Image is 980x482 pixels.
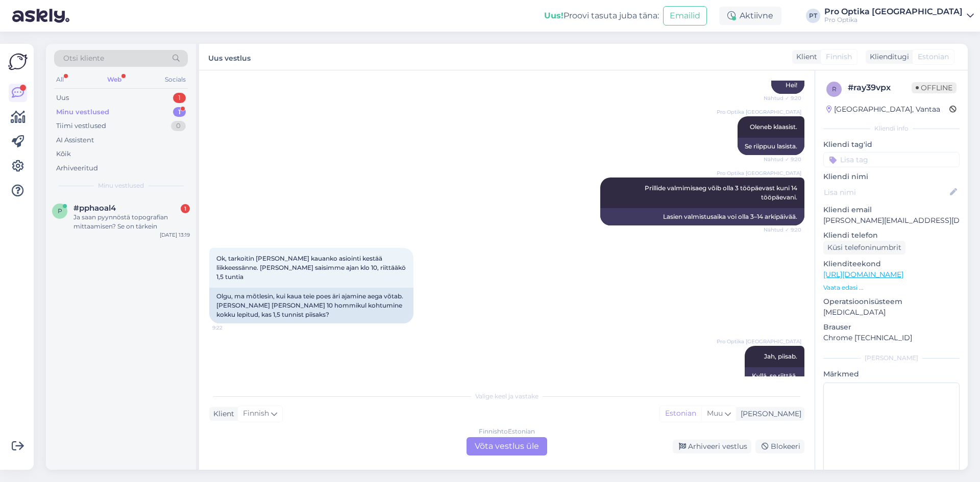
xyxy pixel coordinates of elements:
[745,367,804,385] div: Kyllä, se riittää.
[823,152,960,167] input: Lisa tag
[160,231,190,239] div: [DATE] 13:19
[848,82,912,94] div: # ray39vpx
[98,181,144,190] span: Minu vestlused
[544,11,563,20] b: Uus!
[823,270,903,279] a: [URL][DOMAIN_NAME]
[56,163,98,173] div: Arhiveeritud
[823,241,905,255] div: Küsi telefoninumbrit
[764,352,797,360] span: Jah, piisab.
[823,296,960,307] p: Operatsioonisüsteem
[208,50,251,64] label: Uus vestlus
[645,184,799,201] span: Prillide valmimisaeg võib olla 3 tööpäevast kuni 14 tööpäevani.
[823,353,960,363] div: [PERSON_NAME]
[832,85,837,93] span: r
[824,16,963,24] div: Pro Optika
[823,333,960,343] p: Chrome [TECHNICAL_ID]
[750,123,797,131] span: Oleneb klaasist.
[826,52,852,62] span: Finnish
[673,440,751,453] div: Arhiveeri vestlus
[8,52,28,71] img: Askly Logo
[823,307,960,318] p: [MEDICAL_DATA]
[58,207,62,215] span: p
[866,52,909,62] div: Klienditugi
[763,156,801,163] span: Nähtud ✓ 9:20
[216,255,407,281] span: Ok, tarkoitin [PERSON_NAME] kauanko asiointi kestää liikkeessänne. [PERSON_NAME] saisimme ajan kl...
[54,73,66,86] div: All
[171,121,186,131] div: 0
[823,139,960,150] p: Kliendi tag'id
[56,135,94,145] div: AI Assistent
[824,8,963,16] div: Pro Optika [GEOGRAPHIC_DATA]
[56,93,69,103] div: Uus
[824,8,974,24] a: Pro Optika [GEOGRAPHIC_DATA]Pro Optika
[823,322,960,333] p: Brauser
[823,283,960,292] p: Vaata edasi ...
[63,53,104,64] span: Otsi kliente
[209,288,413,323] div: Olgu, ma mõtlesin, kui kaua teie poes äri ajamine aega võtab. [PERSON_NAME] [PERSON_NAME] 10 homm...
[663,6,707,26] button: Emailid
[918,52,949,62] span: Estonian
[823,171,960,182] p: Kliendi nimi
[56,107,109,117] div: Minu vestlused
[824,187,948,198] input: Lisa nimi
[173,107,186,117] div: 1
[209,392,804,401] div: Valige keel ja vastake
[105,73,124,86] div: Web
[707,409,723,418] span: Muu
[823,369,960,379] p: Märkmed
[600,208,804,225] div: Lasien valmistusaika voi olla 3–14 arkipäivää.
[737,409,801,419] div: [PERSON_NAME]
[56,149,71,159] div: Kõik
[755,440,804,453] div: Blokeeri
[717,338,801,345] span: Pro Optika [GEOGRAPHIC_DATA]
[912,82,957,93] span: Offline
[467,437,547,455] div: Võta vestlus üle
[806,9,820,23] div: PT
[73,204,116,213] span: #pphaoal4
[792,52,817,62] div: Klient
[209,409,234,419] div: Klient
[181,204,190,213] div: 1
[717,108,801,116] span: Pro Optika [GEOGRAPHIC_DATA]
[823,205,960,215] p: Kliendi email
[544,10,659,22] div: Proovi tasuta juba täna:
[738,138,804,155] div: Se riippuu lasista.
[823,124,960,133] div: Kliendi info
[771,77,804,94] div: Hei!
[823,230,960,241] p: Kliendi telefon
[763,226,801,234] span: Nähtud ✓ 9:20
[826,104,940,115] div: [GEOGRAPHIC_DATA], Vantaa
[719,7,781,25] div: Aktiivne
[823,259,960,269] p: Klienditeekond
[823,215,960,226] p: [PERSON_NAME][EMAIL_ADDRESS][DOMAIN_NAME]
[73,213,190,231] div: Ja saan pyynnöstä topografian mittaamisen? Se on tärkein
[212,324,251,332] span: 9:22
[163,73,188,86] div: Socials
[56,121,106,131] div: Tiimi vestlused
[717,169,801,177] span: Pro Optika [GEOGRAPHIC_DATA]
[243,408,269,419] span: Finnish
[660,406,701,421] div: Estonian
[173,93,186,103] div: 1
[479,427,535,436] div: Finnish to Estonian
[763,94,801,102] span: Nähtud ✓ 9:20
